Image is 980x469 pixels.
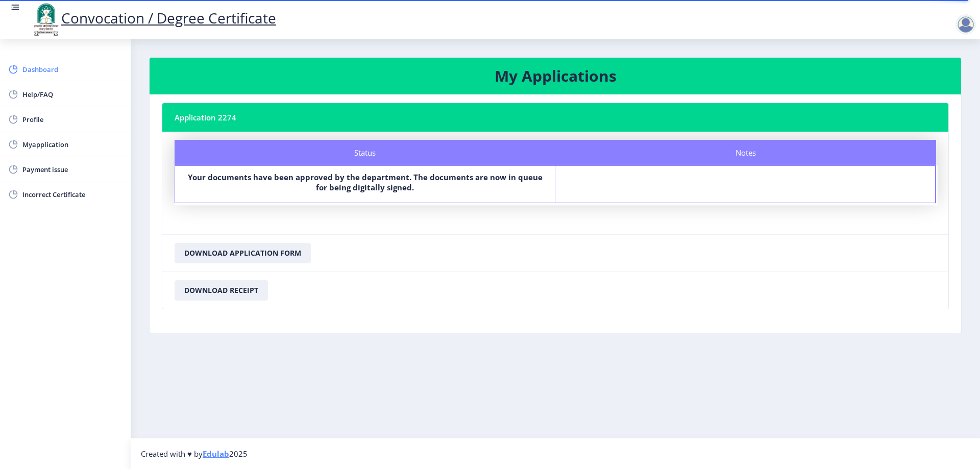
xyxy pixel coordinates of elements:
span: Dashboard [22,63,122,76]
span: Created with ♥ by 2025 [141,449,248,459]
a: Convocation / Degree Certificate [31,8,276,28]
button: Download Receipt [175,280,268,301]
button: Download Application Form [175,243,311,263]
div: Notes [555,140,936,165]
span: Help/FAQ [22,88,122,101]
nb-card-header: Application 2274 [162,103,948,132]
span: Incorrect Certificate [22,188,122,201]
div: Status [175,140,555,165]
img: logo [31,2,61,37]
b: Your documents have been approved by the department. The documents are now in queue for being dig... [188,172,543,192]
h3: My Applications [162,66,949,86]
span: Myapplication [22,138,122,151]
a: Edulab [203,449,229,459]
span: Profile [22,113,122,126]
span: Payment issue [22,163,122,176]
